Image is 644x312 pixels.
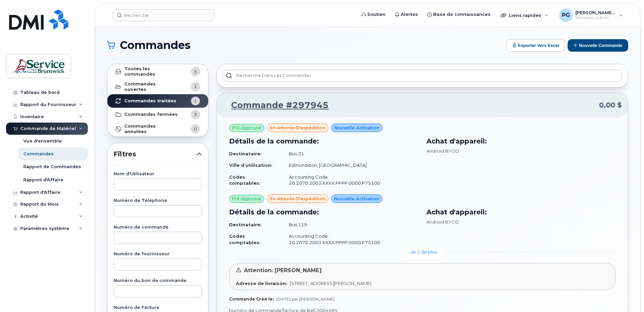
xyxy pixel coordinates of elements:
[107,64,208,79] a: Toutes les commandes5
[283,171,418,189] td: Accounting Code: 20.2070.2003.XXXX.PPPP.0000.P75100
[107,108,208,121] a: Commandes fermées3
[107,121,208,136] a: Commandes annulées0
[194,69,197,75] span: 5
[276,296,335,302] span: [DATE] par [PERSON_NAME]
[194,83,197,90] span: 1
[114,225,202,230] label: Numéro de commande
[426,148,459,154] span: Android BYOD
[222,70,622,82] input: Recherche dans les commandes
[223,99,329,111] a: Commande #297945
[290,281,371,286] span: [STREET_ADDRESS][PERSON_NAME]
[270,196,325,202] span: en attente d'expédition
[229,174,261,186] strong: Codes comptables:
[426,136,616,146] h3: Achat d'appareil:
[124,81,178,92] strong: Commandes ouvertes
[229,296,274,302] strong: Commande Crée le:
[229,233,261,245] strong: Codes comptables:
[107,94,208,108] a: Commandes traitées1
[114,279,202,283] label: Numéro du bon de commande
[283,219,418,231] td: Bus 119
[426,219,459,225] span: Android BYOD
[283,148,418,160] td: Bus 21
[229,207,418,217] h3: Détails de la commande:
[232,125,261,131] span: Pré-Approuvé
[599,100,622,110] span: 0,00 $
[124,66,178,77] strong: Toutes les commandes
[236,281,287,286] strong: Adresse de livraison:
[114,306,202,310] label: Numéro de Facture
[114,172,202,176] label: Nom d'Utilisateur
[229,151,262,156] strong: Destinataire:
[120,40,191,50] span: Commandes
[229,136,418,146] h3: Détails de la commande:
[568,39,628,52] button: Nouvelle commande
[229,222,262,227] strong: Destinataire:
[426,207,616,217] h3: Achat d'appareil:
[194,111,197,118] span: 3
[229,162,272,168] strong: Ville d’utilisation:
[194,126,197,132] span: 0
[114,199,202,203] label: Numéro de Téléphone
[124,98,176,104] strong: Commandes traitées
[244,267,322,274] span: Attention: [PERSON_NAME]
[283,230,418,248] td: Accounting Code: 20.2070.2003.XXXX.PPPP.0000.P75100
[334,196,379,202] span: Nouvelle activation
[506,39,565,52] button: Exporter vers Excel
[107,79,208,95] a: Commandes ouvertes1
[334,125,379,131] span: Nouvelle activation
[114,252,202,256] label: Numéro de fournisseur
[283,159,418,171] td: Edmundston, [GEOGRAPHIC_DATA]
[232,196,261,202] span: Pré-Approuvé
[270,125,325,131] span: en attente d'expédition
[114,149,197,159] span: Filtres
[402,247,443,258] a: ...et 2 de plus
[124,124,178,134] strong: Commandes annulées
[124,112,178,117] strong: Commandes fermées
[194,98,197,104] span: 1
